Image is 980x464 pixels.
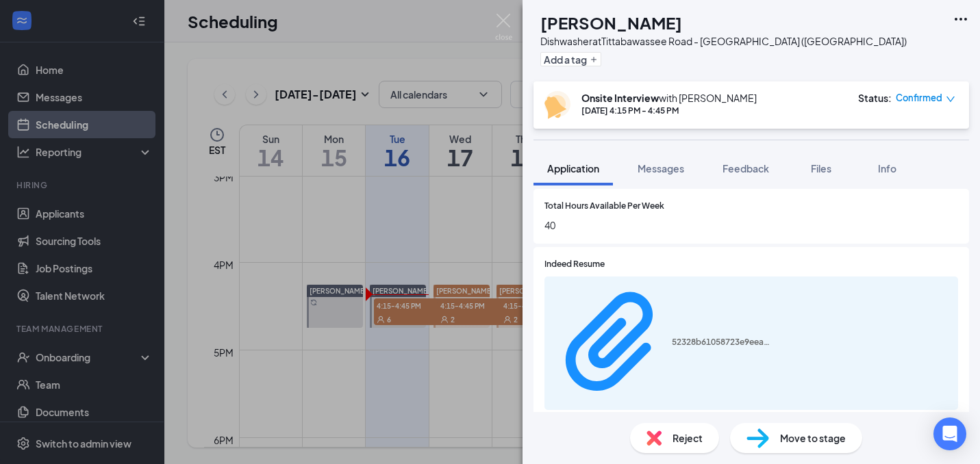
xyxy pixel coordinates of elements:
span: Info [878,162,896,175]
svg: Plus [590,55,598,64]
span: Reject [673,430,703,446]
a: Paperclip52328b61058723e9eeabe08c4b7fcf37.pdf [553,283,775,404]
span: Total Hours Available Per Week [544,200,664,213]
h1: [PERSON_NAME] [540,11,682,34]
svg: Ellipses [953,11,969,27]
span: 40 [544,218,958,233]
span: Files [811,162,831,175]
div: Status : [858,91,892,105]
span: Feedback [723,162,769,175]
span: Application [547,162,599,175]
div: with [PERSON_NAME] [581,91,757,105]
span: Move to stage [780,430,846,446]
svg: Paperclip [553,283,672,402]
div: Dishwasher at Tittabawassee Road - [GEOGRAPHIC_DATA] ([GEOGRAPHIC_DATA]) [540,34,907,48]
b: Onsite Interview [581,92,659,104]
div: 52328b61058723e9eeabe08c4b7fcf37.pdf [672,337,775,348]
button: PlusAdd a tag [540,52,601,66]
span: Indeed Resume [544,258,605,271]
span: down [946,94,955,104]
div: [DATE] 4:15 PM - 4:45 PM [581,105,757,116]
span: Confirmed [896,91,942,105]
div: Open Intercom Messenger [933,417,966,450]
span: Messages [638,162,684,175]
